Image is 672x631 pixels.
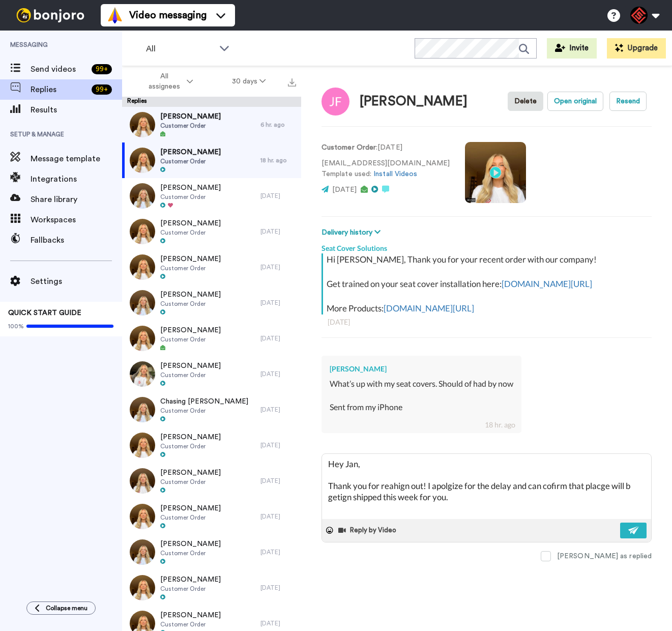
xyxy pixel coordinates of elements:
[160,183,221,193] span: [PERSON_NAME]
[124,67,213,96] button: All assignees
[160,503,221,513] span: [PERSON_NAME]
[122,285,301,321] a: [PERSON_NAME]Customer Order[DATE]
[130,539,155,565] img: 51607d62-fee8-4b3c-a29c-50165726029e-thumb.jpg
[160,432,221,442] span: [PERSON_NAME]
[260,619,296,627] div: [DATE]
[508,92,543,111] button: Delete
[260,584,296,592] div: [DATE]
[31,275,122,288] span: Settings
[130,433,155,458] img: d2686785-8f53-4271-8eae-b986a806cf62-thumb.jpg
[160,575,221,585] span: [PERSON_NAME]
[285,74,299,89] button: Export all results that match these filters now.
[502,278,592,289] a: [DOMAIN_NAME][URL]
[160,468,221,478] span: [PERSON_NAME]
[31,153,122,165] span: Message template
[122,142,301,178] a: [PERSON_NAME]Customer Order18 hr. ago
[260,156,296,164] div: 18 hr. ago
[122,392,301,427] a: Chasing [PERSON_NAME]Customer Order[DATE]
[160,396,248,407] span: Chasing [PERSON_NAME]
[384,303,474,313] a: [DOMAIN_NAME][URL]
[122,321,301,356] a: [PERSON_NAME]Customer Order[DATE]
[547,92,603,111] button: Open original
[557,551,652,561] div: [PERSON_NAME] as replied
[122,97,301,107] div: Replies
[322,454,651,519] textarea: Hey Jan, Thank you for reahign out! I apolgize for the delay and can cofirm that placge will b ge...
[122,427,301,463] a: [PERSON_NAME]Customer Order[DATE]
[322,142,450,153] p: : [DATE]
[160,300,221,308] span: Customer Order
[143,71,185,92] span: All assignees
[160,371,221,379] span: Customer Order
[160,264,221,272] span: Customer Order
[122,499,301,534] a: [PERSON_NAME]Customer Order[DATE]
[373,170,417,178] a: Install Videos
[628,526,639,534] img: send-white.svg
[160,620,221,628] span: Customer Order
[31,83,87,96] span: Replies
[160,335,221,343] span: Customer Order
[130,504,155,529] img: b03c2c22-6a48-482b-bf23-d3052d6bd9f3-thumb.jpg
[130,290,155,315] img: 036751aa-f9be-411c-b915-3c9933234beb-thumb.jpg
[160,218,221,228] span: [PERSON_NAME]
[160,478,221,486] span: Customer Order
[260,263,296,271] div: [DATE]
[92,84,112,95] div: 99 +
[337,523,399,538] button: Reply by Video
[607,38,666,59] button: Upgrade
[122,107,301,142] a: [PERSON_NAME]Customer Order6 hr. ago
[160,442,221,450] span: Customer Order
[160,122,221,130] span: Customer Order
[609,92,647,111] button: Resend
[360,94,468,109] div: [PERSON_NAME]
[130,361,155,387] img: f0d36fcb-40ce-41f9-bc78-fb01478e433e-thumb.jpg
[130,468,155,494] img: b16e17cf-ed54-4663-883d-5267cff4386d-thumb.jpg
[330,364,513,374] div: [PERSON_NAME]
[107,7,123,23] img: vm-color.svg
[322,88,349,116] img: Image of Jan Fiedler
[260,192,296,200] div: [DATE]
[160,157,221,165] span: Customer Order
[130,575,155,600] img: 67399500-55d2-4eab-b767-1f549c746439-thumb.jpg
[8,309,81,317] span: QUICK START GUIDE
[332,186,357,193] span: [DATE]
[130,183,155,209] img: 7a7b60e0-a2e3-41b4-b711-80f08efe35d1-thumb.jpg
[327,253,649,314] div: Hi [PERSON_NAME], Thank you for your recent order with our company! Get trained on your seat cove...
[130,148,155,173] img: 23d6719b-a981-4507-9709-2e8ee8dcb892-thumb.jpg
[130,254,155,280] img: d19811c7-2937-41f4-b058-6dbe87269fd1-thumb.jpg
[26,601,96,615] button: Collapse menu
[322,227,384,238] button: Delivery history
[160,549,221,557] span: Customer Order
[31,193,122,206] span: Share library
[160,407,248,415] span: Customer Order
[31,173,122,185] span: Integrations
[260,334,296,342] div: [DATE]
[31,104,122,116] span: Results
[160,361,221,371] span: [PERSON_NAME]
[260,406,296,414] div: [DATE]
[160,513,221,522] span: Customer Order
[322,144,376,151] strong: Customer Order
[92,64,112,74] div: 99 +
[260,477,296,485] div: [DATE]
[122,249,301,285] a: [PERSON_NAME]Customer Order[DATE]
[260,512,296,521] div: [DATE]
[322,158,450,180] p: [EMAIL_ADDRESS][DOMAIN_NAME] Template used:
[160,228,221,237] span: Customer Order
[130,112,155,137] img: 209614c7-71b2-4a0b-b1f2-414f5a5484a7-thumb.jpg
[260,227,296,236] div: [DATE]
[160,193,221,201] span: Customer Order
[31,63,87,75] span: Send videos
[160,254,221,264] span: [PERSON_NAME]
[160,610,221,620] span: [PERSON_NAME]
[160,325,221,335] span: [PERSON_NAME]
[547,38,597,59] button: Invite
[160,290,221,300] span: [PERSON_NAME]
[485,420,515,430] div: 18 hr. ago
[260,299,296,307] div: [DATE]
[130,326,155,351] img: 434142d7-c6ed-4c05-9b84-f9bcb7f196e3-thumb.jpg
[122,534,301,570] a: [PERSON_NAME]Customer Order[DATE]
[330,378,513,424] div: What’s up with my seat covers. Should of had by now Sent from my iPhone
[31,214,122,226] span: Workspaces
[260,441,296,449] div: [DATE]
